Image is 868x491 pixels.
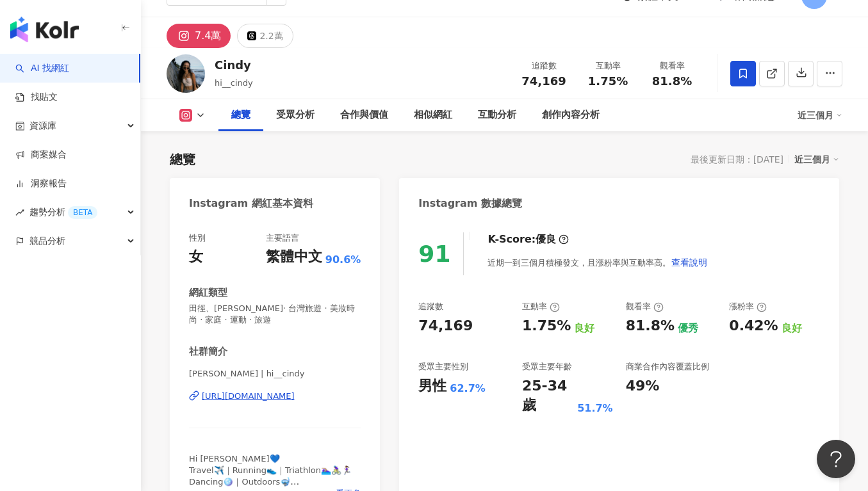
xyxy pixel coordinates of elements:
span: hi__cindy [215,78,253,88]
div: 互動分析 [478,108,516,123]
div: 受眾主要性別 [418,361,468,373]
button: 7.4萬 [167,24,231,48]
div: Instagram 網紅基本資料 [189,197,313,211]
img: logo [10,17,79,42]
div: 合作與價值 [340,108,388,123]
div: 社群簡介 [189,345,227,358]
div: 受眾主要年齡 [522,361,572,373]
div: [URL][DOMAIN_NAME] [202,390,295,402]
div: 74,169 [418,316,473,336]
span: 81.8% [652,75,692,88]
div: 觀看率 [648,60,696,72]
span: [PERSON_NAME] | hi__cindy [189,368,361,380]
img: KOL Avatar [167,54,205,93]
div: 漲粉率 [729,301,767,312]
iframe: Help Scout Beacon - Open [817,440,855,478]
div: 主要語言 [266,232,299,244]
div: 總覽 [170,150,195,168]
div: 網紅類型 [189,286,227,300]
div: Instagram 數據總覽 [418,197,522,211]
div: 1.75% [522,316,571,336]
div: 男性 [418,376,446,396]
div: 商業合作內容覆蓋比例 [626,361,709,373]
div: 0.42% [729,316,778,336]
span: rise [15,208,24,217]
button: 2.2萬 [237,24,293,48]
div: 追蹤數 [520,60,568,72]
div: 7.4萬 [195,27,221,45]
div: 2.2萬 [259,27,283,45]
div: Cindy [215,57,253,73]
div: 最後更新日期：[DATE] [691,154,783,165]
a: 洞察報告 [15,177,67,190]
div: 51.7% [577,401,613,415]
a: 找貼文 [15,91,58,104]
div: 近期一到三個月積極發文，且漲粉率與互動率高。 [487,250,708,275]
span: 90.6% [325,253,361,267]
div: 49% [626,376,660,396]
div: 互動率 [522,301,560,312]
span: 1.75% [588,75,628,88]
a: 商案媒合 [15,149,67,161]
span: 趨勢分析 [29,198,97,227]
div: 性別 [189,232,206,244]
div: 追蹤數 [418,301,443,312]
span: 查看說明 [671,257,707,268]
div: 互動率 [584,60,632,72]
div: 繁體中文 [266,247,322,267]
div: 62.7% [450,382,486,396]
div: 近三個月 [798,105,842,125]
button: 查看說明 [671,250,708,275]
div: 優良 [536,232,556,246]
span: 74,169 [521,74,566,88]
div: 觀看率 [626,301,664,312]
span: 田徑、[PERSON_NAME]· 台灣旅遊 · 美妝時尚 · 家庭 · 運動 · 旅遊 [189,303,361,326]
div: 良好 [782,321,802,335]
div: 女 [189,247,203,267]
div: 相似網紅 [414,108,452,123]
span: 競品分析 [29,227,65,255]
a: searchAI 找網紅 [15,62,69,75]
div: BETA [68,206,97,219]
div: 25-34 歲 [522,376,574,416]
div: 創作內容分析 [542,108,600,123]
div: 91 [418,241,450,267]
span: 資源庫 [29,111,56,140]
div: 受眾分析 [276,108,315,123]
div: 優秀 [678,321,698,335]
div: 81.8% [626,316,675,336]
div: 總覽 [231,108,250,123]
a: [URL][DOMAIN_NAME] [189,390,361,402]
div: K-Score : [487,232,569,246]
div: 近三個月 [794,151,839,168]
div: 良好 [574,321,594,335]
